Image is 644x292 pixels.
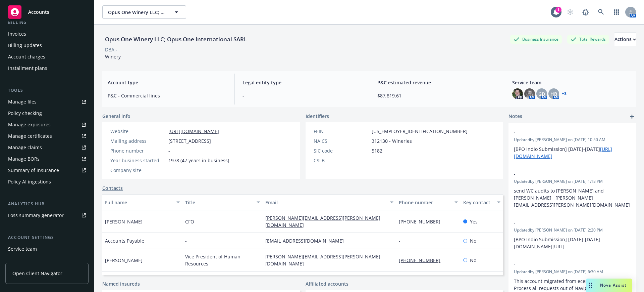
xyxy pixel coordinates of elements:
span: 5182 [372,147,382,154]
div: Opus One Winery LLC; Opus One International SARL [102,35,250,44]
a: Contacts [102,184,123,192]
a: Search [594,5,608,19]
span: This account migrated from ecerts to Navigator. Process all requests out of Navigator. [514,278,623,291]
a: Report a Bug [579,5,592,19]
button: Title [182,194,263,210]
div: DBA: - [105,46,117,53]
span: P&C estimated revenue [377,79,496,86]
p: [BPO Indio Submission] [DATE]-[DATE] [514,145,631,160]
span: Identifiers [306,113,329,120]
a: Policy AI ingestions [5,176,89,187]
a: Manage exposures [5,119,89,130]
span: send WC audits to [PERSON_NAME] and [PERSON_NAME] [PERSON_NAME][EMAIL_ADDRESS][PERSON_NAME][DOMAI... [514,187,630,208]
a: Service team [5,244,89,254]
span: - [168,167,170,174]
div: Key contact [463,199,493,206]
div: Billing updates [8,40,42,51]
div: Billing [5,19,89,26]
span: Nova Assist [600,282,627,288]
a: [PHONE_NUMBER] [399,257,446,263]
span: - [185,237,187,244]
a: Billing updates [5,40,89,51]
div: Policy checking [8,108,42,119]
a: Account charges [5,51,89,62]
span: [STREET_ADDRESS] [168,137,211,144]
span: Service team [512,79,631,86]
button: Opus One Winery LLC; Opus One International SARL [102,5,186,19]
a: [EMAIL_ADDRESS][DOMAIN_NAME] [265,238,349,244]
span: Notes [508,113,522,121]
div: Sales relationships [8,255,51,266]
div: Manage claims [8,142,42,153]
a: Manage files [5,96,89,107]
a: [PERSON_NAME][EMAIL_ADDRESS][PERSON_NAME][DOMAIN_NAME] [265,253,380,267]
a: [URL][DOMAIN_NAME] [168,128,219,134]
a: Policy checking [5,108,89,119]
span: - [243,92,361,99]
div: Manage files [8,96,37,107]
span: $87,819.61 [377,92,496,99]
div: Manage BORs [8,154,40,164]
div: Phone number [110,147,166,154]
div: FEIN [314,128,369,135]
div: Drag to move [586,279,595,292]
span: Vice President of Human Resources [185,253,260,267]
span: Opus One Winery LLC; Opus One International SARL [108,9,166,16]
div: -Updatedby [PERSON_NAME] on [DATE] 10:50 AM[BPO Indio Submission] [DATE]-[DATE][URL][DOMAIN_NAME] [508,123,636,165]
a: Summary of insurance [5,165,89,176]
div: Summary of insurance [8,165,59,176]
span: 312130 - Wineries [372,137,412,144]
div: Website [110,128,166,135]
span: [US_EMPLOYER_IDENTIFICATION_NUMBER] [372,128,468,135]
button: Key contact [461,194,503,210]
div: SIC code [314,147,369,154]
span: Legal entity type [243,79,361,86]
a: +3 [562,92,567,96]
span: Open Client Navigator [12,270,62,277]
div: Policy AI ingestions [8,176,51,187]
button: Full name [102,194,182,210]
div: Actions [614,33,636,46]
div: Mailing address [110,137,166,144]
span: Updated by [PERSON_NAME] on [DATE] 2:20 PM [514,227,631,233]
span: [PERSON_NAME] [105,257,143,264]
span: Yes [470,218,478,225]
span: Updated by [PERSON_NAME] on [DATE] 6:30 AM [514,269,631,275]
span: - [168,147,170,154]
button: Actions [614,33,636,46]
a: Installment plans [5,63,89,74]
a: Manage claims [5,142,89,153]
span: - [372,157,373,164]
img: photo [512,88,523,99]
a: Sales relationships [5,255,89,266]
span: General info [102,113,130,120]
div: Manage exposures [8,119,51,130]
div: Phone number [399,199,450,206]
button: Phone number [396,194,460,210]
div: Account charges [8,51,45,62]
div: Title [185,199,253,206]
div: Email [265,199,386,206]
a: Manage BORs [5,154,89,164]
div: Loss summary generator [8,210,64,221]
a: Manage certificates [5,131,89,141]
span: Accounts Payable [105,237,144,244]
a: Accounts [5,3,89,22]
div: -Updatedby [PERSON_NAME] on [DATE] 2:20 PM[BPO Indio Submission] [DATE]-[DATE] [DOMAIN_NAME][URL] [508,214,636,255]
div: Invoices [8,29,26,39]
div: -Updatedby [PERSON_NAME] on [DATE] 1:18 PMsend WC audits to [PERSON_NAME] and [PERSON_NAME] [PERS... [508,165,636,214]
span: - [514,261,613,268]
div: Analytics hub [5,201,89,207]
span: Updated by [PERSON_NAME] on [DATE] 1:18 PM [514,178,631,184]
div: Tools [5,87,89,94]
span: Updated by [PERSON_NAME] on [DATE] 10:50 AM [514,137,631,143]
span: No [470,237,476,244]
a: Switch app [610,5,623,19]
span: - [514,219,613,226]
img: photo [524,88,535,99]
span: Account type [108,79,226,86]
span: GD [538,90,545,97]
span: [PERSON_NAME] [105,218,143,225]
div: Year business started [110,157,166,164]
